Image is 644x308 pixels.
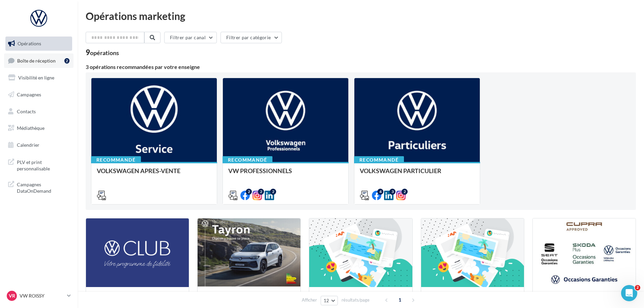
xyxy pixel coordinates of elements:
a: PLV et print personnalisable [4,155,74,175]
span: VOLKSWAGEN APRES-VENTE [97,167,180,174]
span: Afficher [302,297,317,303]
div: 3 opérations recommandées par votre enseigne [86,64,636,70]
span: Campagnes [17,92,41,97]
span: Campagnes DataOnDemand [17,180,69,194]
button: Filtrer par canal [164,32,217,43]
span: Visibilité en ligne [18,75,54,80]
div: Opérations marketing [86,11,636,21]
a: Visibilité en ligne [4,71,74,85]
div: 2 [270,189,276,195]
a: Calendrier [4,138,74,152]
span: VW PROFESSIONNELS [228,167,292,174]
span: Médiathèque [17,125,45,131]
a: Campagnes DataOnDemand [4,177,74,197]
span: Opérations [18,41,41,46]
button: Filtrer par catégorie [221,32,282,43]
div: 2 [246,189,252,195]
a: Médiathèque [4,121,74,135]
div: Recommandé [91,156,141,164]
a: Contacts [4,104,74,119]
a: Boîte de réception2 [4,53,74,68]
div: 2 [258,189,264,195]
span: Calendrier [17,142,39,148]
p: VW ROISSY [20,292,64,299]
div: 4 [377,189,383,195]
div: 3 [389,189,396,195]
span: Boîte de réception [17,57,56,63]
a: VR VW ROISSY [5,289,72,302]
span: VOLKSWAGEN PARTICULIER [360,167,441,174]
div: Recommandé [223,156,272,164]
span: VR [9,292,15,299]
div: opérations [90,50,119,56]
span: PLV et print personnalisable [17,158,69,172]
button: 12 [321,296,338,305]
div: Recommandé [354,156,404,164]
div: 2 [64,58,69,64]
span: 12 [324,298,329,303]
span: 2 [635,285,640,290]
div: 9 [86,49,119,56]
a: Opérations [4,37,74,51]
span: Contacts [17,108,36,114]
iframe: Intercom live chat [621,285,637,301]
span: résultats/page [342,297,370,303]
span: 1 [394,294,405,305]
div: 2 [402,189,408,195]
a: Campagnes [4,88,74,102]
